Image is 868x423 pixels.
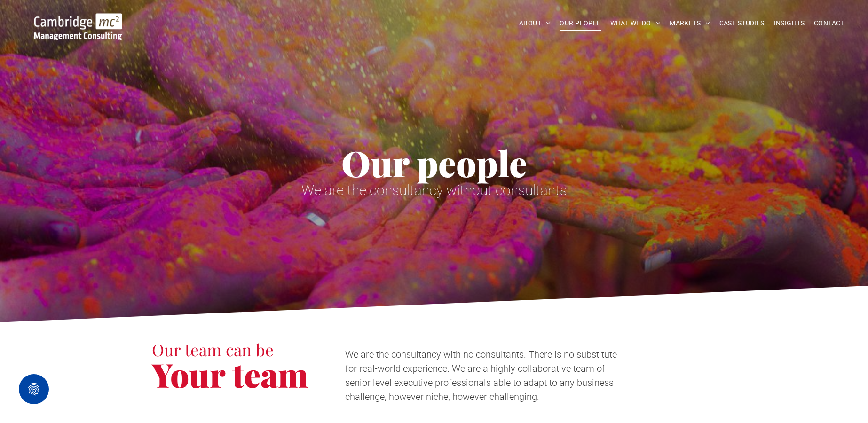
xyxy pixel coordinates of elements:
a: INSIGHTS [769,16,809,31]
span: Our team can be [152,338,274,360]
a: CASE STUDIES [715,16,769,31]
a: CONTACT [809,16,849,31]
img: Go to Homepage [34,13,122,40]
span: Our people [341,139,527,186]
span: We are the consultancy without consultants [301,182,567,198]
a: Your Business Transformed | Cambridge Management Consulting [34,15,122,24]
a: MARKETS [665,16,714,31]
a: ABOUT [514,16,555,31]
span: We are the consultancy with no consultants. There is no substitute for real-world experience. We ... [345,349,617,402]
span: Your team [152,352,308,396]
a: OUR PEOPLE [555,16,605,31]
a: WHAT WE DO [606,16,665,31]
